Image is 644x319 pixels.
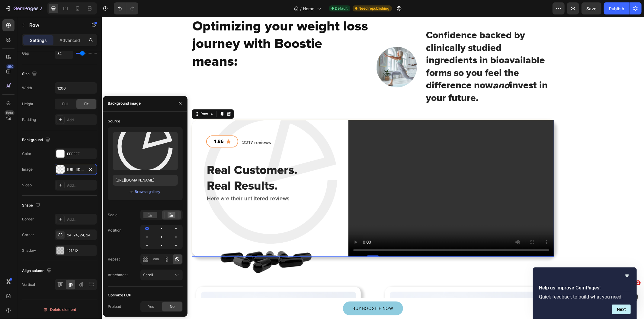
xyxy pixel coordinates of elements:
strong: Optimizing your weight loss journey with Boostie means: [91,1,266,53]
span: Scroll [143,273,153,277]
img: CE-Product-Page_APPROVED.png [107,207,220,269]
div: Undo/Redo [114,2,138,14]
span: Home [303,5,315,12]
strong: Real Customers. Real Results. [105,146,196,176]
div: Add... [67,217,95,222]
button: Save [582,2,601,14]
div: Border [22,216,34,222]
button: Browse gallery [134,189,161,195]
div: [URL][DOMAIN_NAME] [67,167,85,172]
button: Publish [604,2,629,14]
div: Height [22,101,33,107]
span: No [170,304,175,309]
h2: linically studied ingredients in bioavailable forms so you feel the difference now invest in your... [324,12,452,88]
img: preview-image [113,132,178,170]
div: Size [22,70,38,78]
button: Delete element [22,305,97,314]
div: 121212 [67,248,95,254]
div: Delete element [43,306,76,313]
div: 450 [6,64,14,69]
video: Video [247,103,452,240]
div: Width [22,85,32,91]
button: Hide survey [623,272,631,280]
img: gempages_579775665239229428-14810287-cac4-4507-a1f8-4c71d09e8510.png [274,29,316,71]
div: Gap [22,51,29,56]
div: Beta [5,110,14,115]
div: Source [108,118,120,124]
div: Shape [22,201,41,210]
div: Image [22,167,33,172]
span: Full [62,101,68,107]
div: Help us improve GemPages! [539,272,631,314]
iframe: Design area [102,17,644,319]
div: Vertical [22,282,35,287]
div: Browse gallery [135,189,160,194]
input: Auto [55,83,97,93]
i: and [391,63,408,74]
div: Add... [67,117,95,123]
div: Attachment [108,272,128,278]
div: Background [22,136,51,144]
div: Position [108,228,121,233]
div: Row [98,94,107,100]
div: Shadow [22,248,36,253]
p: Settings [30,37,47,43]
button: 7 [2,2,45,14]
div: Preload [108,304,121,309]
div: Video [22,182,32,188]
span: Yes [148,304,154,309]
p: Advanced [59,37,80,43]
div: Repeat [108,257,120,262]
span: Default [335,6,348,11]
input: https://example.com/image.jpg [113,175,178,186]
div: FFFFFF [67,151,95,157]
strong: Confidence backed by c [324,13,423,37]
span: Fit [84,101,88,107]
div: Scale [108,212,117,218]
span: Need republishing [359,6,389,11]
h2: Help us improve GemPages! [539,284,631,292]
div: Publish [609,5,624,12]
span: / [300,5,302,12]
button: <p><span style="background-color:rgb(255,255,255);color:rgb(0,0,0);font-size:16px;">4.86</span></... [104,118,136,131]
p: Quick feedback to build what you need. [539,294,631,300]
p: 2217 reviews [140,122,169,129]
p: Here are their unfiltered reviews [105,178,222,186]
div: Padding [22,117,36,122]
button: Scroll [140,270,183,280]
span: 1 [636,280,641,285]
span: Save [587,6,597,11]
span: 4.86 [112,122,122,128]
div: Color [22,151,31,156]
div: Corner [22,232,34,238]
div: Align column [22,267,53,275]
div: 24, 24, 24, 24 [67,232,95,238]
p: Row [29,21,81,29]
p: 7 [40,5,42,12]
div: Optimize LCP [108,292,131,298]
div: Background image [108,101,141,106]
button: <p>BUY BOOSTIE NOW</p> [241,285,301,298]
div: Add... [67,183,95,188]
span: or [130,188,133,195]
button: Next question [612,305,631,314]
input: Auto [55,48,73,59]
p: BUY BOOSTIE NOW [251,288,292,295]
